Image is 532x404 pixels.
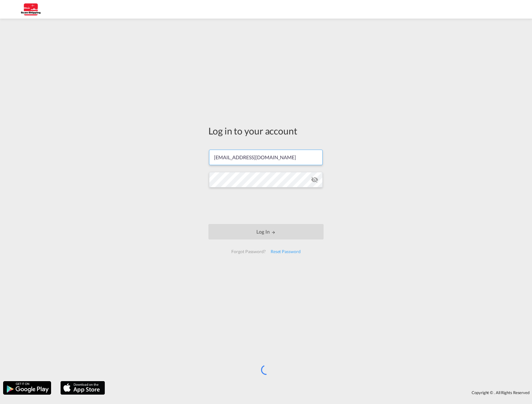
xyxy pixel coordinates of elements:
[108,387,532,398] div: Copyright © . All Rights Reserved
[268,246,303,257] div: Reset Password
[219,194,313,218] iframe: reCAPTCHA
[229,246,268,257] div: Forgot Password?
[2,380,52,395] img: google.png
[311,176,318,183] md-icon: icon-eye-off
[60,380,106,395] img: apple.png
[9,2,51,16] img: 123b615026f311ee80dabbd30bc9e10f.jpg
[208,124,324,137] div: Log in to your account
[208,224,324,239] button: LOGIN
[209,150,323,165] input: Enter email/phone number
